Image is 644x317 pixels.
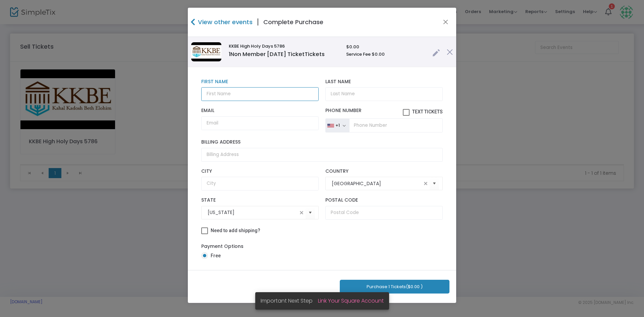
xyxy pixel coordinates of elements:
span: 1 [229,50,230,58]
label: Billing Address [201,139,443,145]
label: State [201,197,319,203]
label: Postal Code [325,197,443,203]
h4: Complete Purchase [263,17,323,27]
input: Billing Address [201,148,443,162]
label: Last Name [325,79,443,85]
label: Email [201,108,319,114]
button: Purchase 1 Tickets($0.00 ) [340,280,449,294]
span: Important Next Step [261,297,318,305]
img: KKBEfinal-logo-w-taghorizontal1.jpg [191,42,221,61]
span: Text Tickets [412,109,443,114]
img: cross.png [447,49,453,55]
span: Free [208,252,221,259]
h4: View other events [196,17,253,27]
input: Select Country [332,180,422,187]
button: Select [306,206,315,219]
span: clear [422,179,430,188]
span: | [253,16,263,28]
label: Country [325,168,443,174]
h6: $0.00 [346,44,426,50]
span: clear [298,209,306,217]
label: First Name [201,79,319,85]
h6: Service Fee $0.00 [346,52,426,57]
h6: KKBE High Holy Days 5786 [229,44,339,49]
a: Link Your Square Account [318,297,384,305]
div: +1 [335,123,340,128]
input: Phone Number [349,118,443,133]
span: Need to add shipping? [211,228,260,233]
label: City [201,168,319,174]
button: Select [430,177,439,191]
input: City [201,177,319,191]
input: Postal Code [325,206,443,220]
label: Phone Number [325,108,443,116]
input: Select State [208,209,298,216]
span: Tickets [305,50,325,58]
input: First Name [201,87,319,101]
button: +1 [325,118,349,133]
span: Non Member [DATE] Ticket [229,50,325,58]
label: Payment Options [201,243,244,250]
input: Last Name [325,87,443,101]
button: Close [441,18,450,27]
input: Email [201,116,319,130]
